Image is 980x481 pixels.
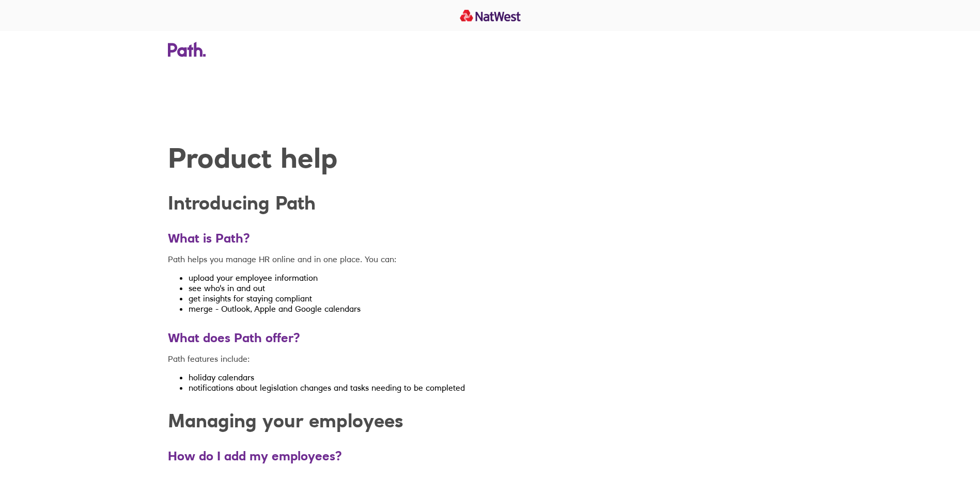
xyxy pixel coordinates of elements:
[189,272,813,283] li: upload your employee information
[168,141,337,175] strong: Product help
[189,372,813,382] li: holiday calendars
[168,354,813,364] p: Path features include:
[168,231,250,246] strong: What is Path?
[168,191,316,214] strong: Introducing Path
[189,382,813,393] li: notifications about legislation changes and tasks needing to be completed
[189,283,813,293] li: see who's in and out
[168,330,300,345] strong: What does Path offer?
[168,409,403,432] strong: Managing your employees
[189,303,813,314] li: merge - Outlook, Apple and Google calendars
[168,254,813,264] p: Path helps you manage HR online and in one place. You can:
[168,448,342,463] strong: How do I add my employees?
[189,293,813,303] li: get insights for staying compliant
